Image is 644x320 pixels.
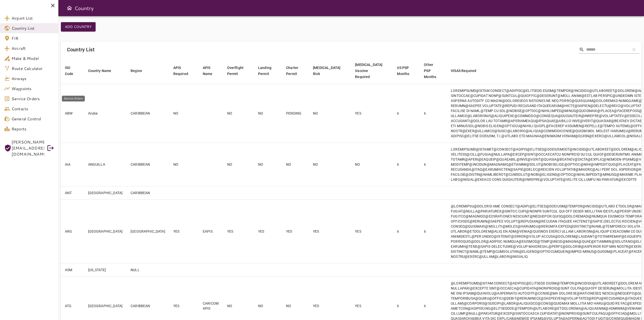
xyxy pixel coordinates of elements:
[127,263,169,276] td: NULL
[12,65,54,72] span: Route Calculator
[586,46,626,54] input: Search
[84,186,127,199] td: [GEOGRAPHIC_DATA]
[12,139,44,157] span: [PERSON_NAME][EMAIL_ADDRESS][DOMAIN_NAME]
[61,263,84,276] td: ASM
[84,84,127,143] td: Aruba
[12,96,54,102] span: Service Orders
[12,76,54,82] span: Airways
[309,199,351,263] td: YES
[61,199,84,263] td: ARG
[203,65,213,77] div: APIS Name
[313,65,347,77] span: [MEDICAL_DATA] Risk
[88,68,111,74] div: Country Name
[65,65,80,77] span: ISO Code
[127,199,169,263] td: [GEOGRAPHIC_DATA]
[424,62,436,80] div: Other PSP Months
[351,84,393,143] td: YES
[173,65,195,77] span: APIS Required
[258,65,271,77] div: Landing Permit
[169,199,199,263] td: YES
[420,199,447,263] td: 6
[309,84,351,143] td: NO
[313,65,340,77] div: [MEDICAL_DATA] Risk
[203,65,219,77] span: APIS Name
[127,84,169,143] td: CARIBBEAN
[12,25,54,31] span: Country List
[397,65,409,77] div: US PSP Months
[282,84,309,143] td: PENDING
[223,199,254,263] td: YES
[61,84,84,143] td: ABW
[61,143,84,186] td: AIA
[286,65,305,77] span: Charter Permit
[424,62,443,80] span: Other PSP Months
[169,84,199,143] td: NO
[420,84,447,143] td: 6
[61,22,96,31] button: Add Country
[351,199,393,263] td: YES
[223,84,254,143] td: NO
[64,3,74,13] button: Open drawer
[355,62,389,80] span: [MEDICAL_DATA] Vaccine Required
[131,68,142,74] div: Region
[12,35,54,41] span: FIR
[579,47,584,52] span: Search
[169,143,199,186] td: NO
[88,68,118,74] span: Country Name
[355,62,382,80] div: [MEDICAL_DATA] Vaccine Required
[67,46,95,54] h6: Country List
[254,199,282,263] td: YES
[199,199,223,263] td: EAPIS
[393,84,420,143] td: 6
[74,4,94,12] h6: Country
[309,143,351,186] td: NO
[254,143,282,186] td: NO
[282,199,309,263] td: YES
[282,143,309,186] td: NO
[84,143,127,186] td: ANGUILLA
[12,45,54,51] span: Aircraft
[393,199,420,263] td: 6
[254,84,282,143] td: NO
[393,143,420,186] td: 6
[65,65,73,77] div: ISO Code
[173,65,188,77] div: APIS Required
[451,68,476,74] div: VISAS Required
[351,143,393,186] td: NO
[286,65,298,77] div: Charter Permit
[258,65,278,77] span: Landing Permit
[227,65,250,77] span: Overflight Permit
[12,126,54,132] span: Reports
[12,15,54,21] span: Airport List
[62,96,85,101] div: Service Orders
[84,199,127,263] td: [GEOGRAPHIC_DATA]
[12,106,54,112] span: Contacts
[12,116,54,122] span: General Control
[127,143,169,186] td: CARIBBEAN
[223,143,254,186] td: NO
[127,186,169,199] td: CARIBBEAN
[420,143,447,186] td: 6
[397,65,416,77] span: US PSP Months
[12,86,54,92] span: Waypoints
[12,55,54,61] span: Make & Model
[227,65,244,77] div: Overflight Permit
[131,68,149,74] span: Region
[84,263,127,276] td: [US_STATE]
[61,186,84,199] td: ANT
[451,68,483,74] span: VISAS Required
